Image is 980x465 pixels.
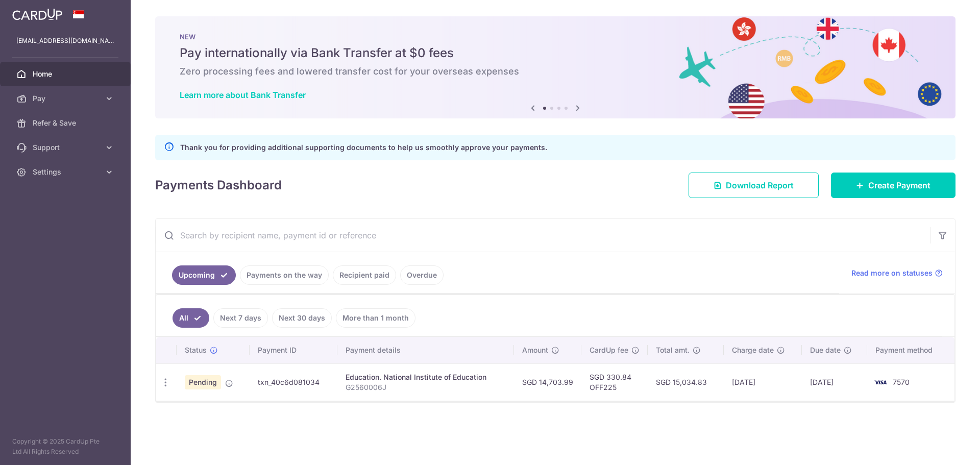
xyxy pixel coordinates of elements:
[689,173,819,198] a: Download Report
[522,345,548,355] span: Amount
[346,372,506,382] div: Education. National Institute of Education
[33,93,100,104] span: Pay
[185,345,207,355] span: Status
[724,363,802,401] td: [DATE]
[333,265,396,285] a: Recipient paid
[867,337,954,363] th: Payment method
[180,65,931,78] h6: Zero processing fees and lowered transfer cost for your overseas expenses
[16,36,114,46] p: [EMAIL_ADDRESS][DOMAIN_NAME]
[732,345,774,355] span: Charge date
[185,375,221,389] span: Pending
[893,378,910,386] span: 7570
[870,376,891,388] img: Bank Card
[514,363,581,401] td: SGD 14,703.99
[400,265,444,285] a: Overdue
[33,167,100,177] span: Settings
[802,363,867,401] td: [DATE]
[868,179,930,191] span: Create Payment
[172,265,236,285] a: Upcoming
[656,345,690,355] span: Total amt.
[851,268,933,278] span: Read more on statuses
[272,308,332,328] a: Next 30 days
[155,16,955,118] img: Bank transfer banner
[810,345,841,355] span: Due date
[831,173,955,198] a: Create Payment
[337,337,514,363] th: Payment details
[590,345,628,355] span: CardUp fee
[336,308,415,328] a: More than 1 month
[180,90,306,100] a: Learn more about Bank Transfer
[240,265,329,285] a: Payments on the way
[213,308,268,328] a: Next 7 days
[180,33,931,41] p: NEW
[12,8,62,20] img: CardUp
[581,363,648,401] td: SGD 330.84 OFF225
[726,179,794,191] span: Download Report
[156,219,930,252] input: Search by recipient name, payment id or reference
[155,176,282,194] h4: Payments Dashboard
[851,268,943,278] a: Read more on statuses
[33,69,100,79] span: Home
[346,382,506,393] p: G2560006J
[250,363,337,401] td: txn_40c6d081034
[648,363,723,401] td: SGD 15,034.83
[173,308,209,328] a: All
[250,337,337,363] th: Payment ID
[180,45,931,61] h5: Pay internationally via Bank Transfer at $0 fees
[33,118,100,128] span: Refer & Save
[33,142,100,153] span: Support
[180,141,547,154] p: Thank you for providing additional supporting documents to help us smoothly approve your payments.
